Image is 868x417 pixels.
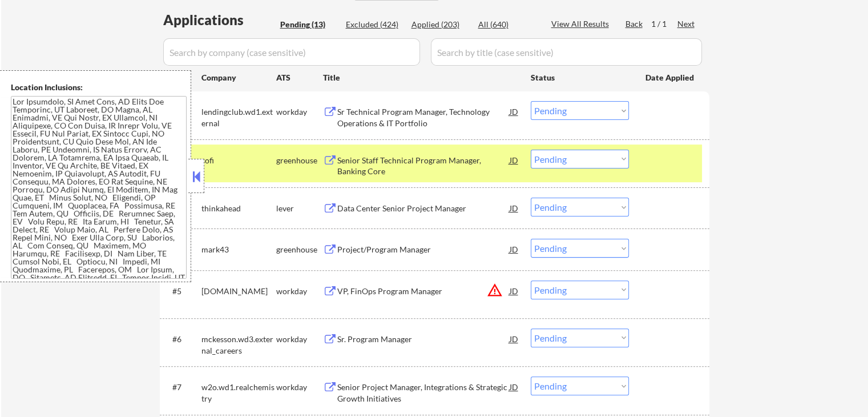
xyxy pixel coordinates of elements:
[508,150,520,170] div: JD
[11,82,187,93] div: Location Inclusions:
[337,244,510,255] div: Project/Program Manager
[276,244,323,255] div: greenhouse
[323,72,520,83] div: Title
[625,18,644,30] div: Back
[276,203,323,214] div: lever
[551,18,612,30] div: View All Results
[276,334,323,345] div: workday
[677,18,696,30] div: Next
[508,376,520,397] div: JD
[431,38,702,66] input: Search by title (case sensitive)
[478,19,535,30] div: All (640)
[201,72,276,83] div: Company
[651,18,677,30] div: 1 / 1
[201,334,276,356] div: mckesson.wd3.external_careers
[276,72,323,83] div: ATS
[201,382,276,404] div: w2o.wd1.realchemistry
[276,106,323,118] div: workday
[508,239,520,259] div: JD
[337,106,510,129] div: Sr Technical Program Manager, Technology Operations & IT Portfolio
[531,67,629,87] div: Status
[172,334,192,345] div: #6
[201,244,276,255] div: mark43
[276,382,323,393] div: workday
[163,13,276,27] div: Applications
[645,72,696,83] div: Date Applied
[508,328,520,349] div: JD
[508,280,520,301] div: JD
[487,282,503,298] button: warning_amber
[163,38,420,66] input: Search by company (case sensitive)
[346,19,403,30] div: Excluded (424)
[276,155,323,166] div: greenhouse
[508,198,520,218] div: JD
[280,19,337,30] div: Pending (13)
[201,155,276,166] div: sofi
[337,286,510,297] div: VP, FinOps Program Manager
[201,106,276,129] div: lendingclub.wd1.external
[276,286,323,297] div: workday
[172,286,192,297] div: #5
[337,203,510,214] div: Data Center Senior Project Manager
[172,382,192,393] div: #7
[411,19,469,30] div: Applied (203)
[508,101,520,122] div: JD
[201,203,276,214] div: thinkahead
[337,334,510,345] div: Sr. Program Manager
[337,382,510,404] div: Senior Project Manager, Integrations & Strategic Growth Initiatives
[337,155,510,177] div: Senior Staff Technical Program Manager, Banking Core
[201,286,276,297] div: [DOMAIN_NAME]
